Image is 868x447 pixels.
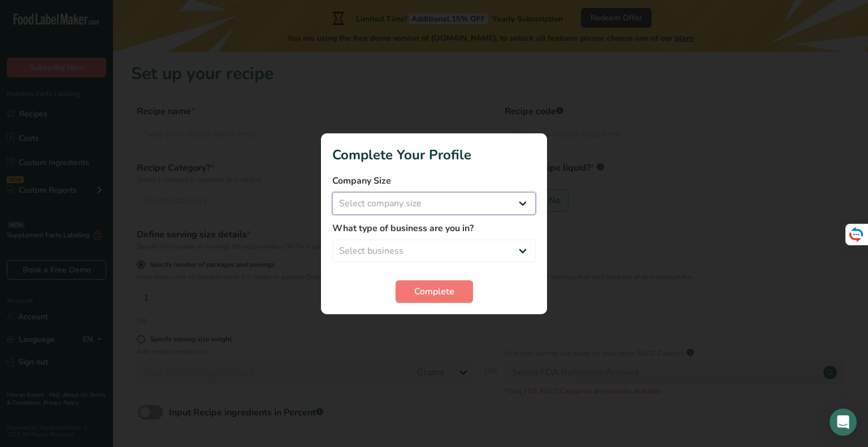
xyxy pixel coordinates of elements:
[332,174,536,188] label: Company Size
[830,409,857,436] div: Open Intercom Messenger
[332,222,536,235] label: What type of business are you in?
[332,145,536,165] h1: Complete Your Profile
[414,285,454,298] span: Complete
[396,280,473,303] button: Complete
